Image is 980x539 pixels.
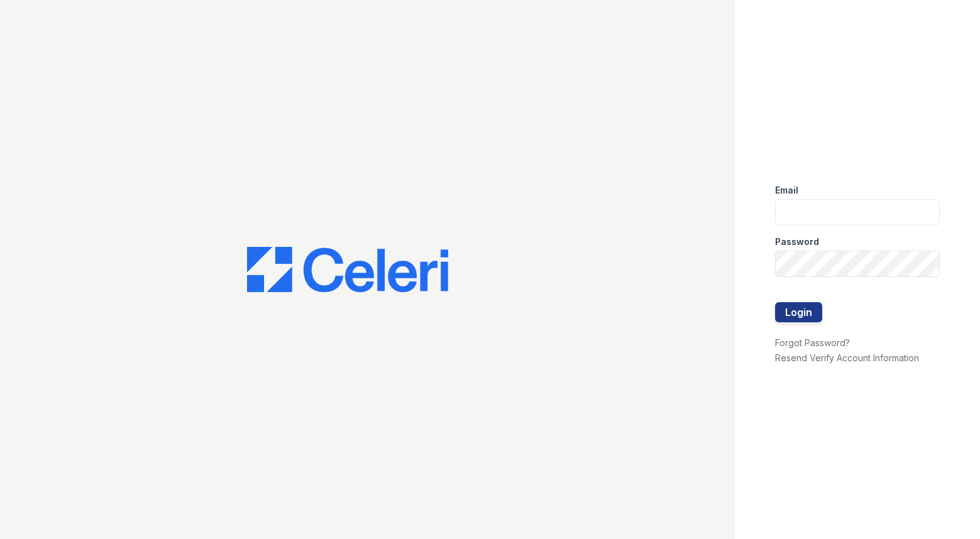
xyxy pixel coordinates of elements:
[775,352,919,363] a: Resend Verify Account Information
[247,247,448,292] img: CE_Logo_Blue-a8612792a0a2168367f1c8372b55b34899dd931a85d93a1a3d3e32e68fde9ad4.png
[775,302,822,322] button: Login
[775,337,850,348] a: Forgot Password?
[775,236,819,248] label: Password
[775,184,798,197] label: Email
